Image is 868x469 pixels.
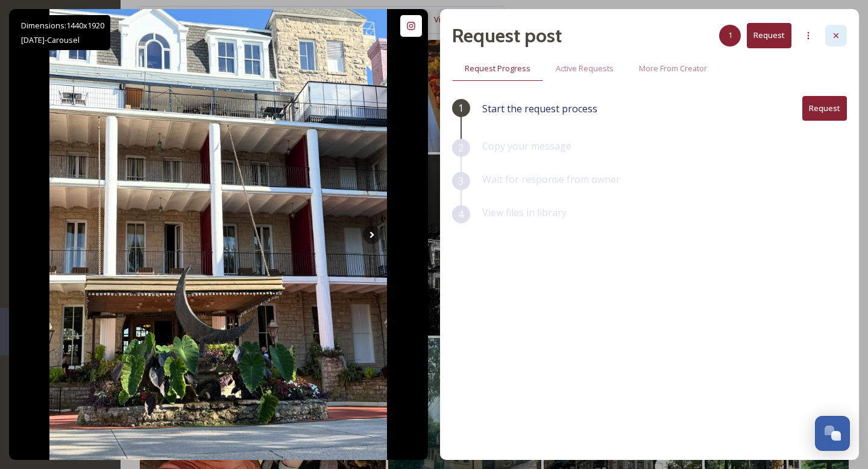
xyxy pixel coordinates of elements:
img: The one where we stayed in a haunted hotel 👻🖤🫣#1886crescenthotel #eurekasprings [49,9,387,460]
span: More From Creator [639,63,707,74]
span: Request Progress [465,63,530,74]
span: 1 [728,30,732,41]
span: Active Requests [556,63,614,74]
button: Open Chat [815,416,850,451]
span: View files in library [482,206,567,219]
button: Request [747,23,791,48]
span: Copy your message [482,139,571,153]
h2: Request post [452,21,562,50]
span: 2 [458,141,464,155]
span: Dimensions: 1440 x 1920 [21,20,104,31]
span: [DATE] - Carousel [21,34,80,45]
span: Start the request process [482,101,597,116]
span: Wait for response from owner [482,173,620,186]
span: 3 [458,174,464,188]
button: Request [802,96,847,121]
span: 1 [458,101,464,115]
span: 4 [458,207,464,222]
